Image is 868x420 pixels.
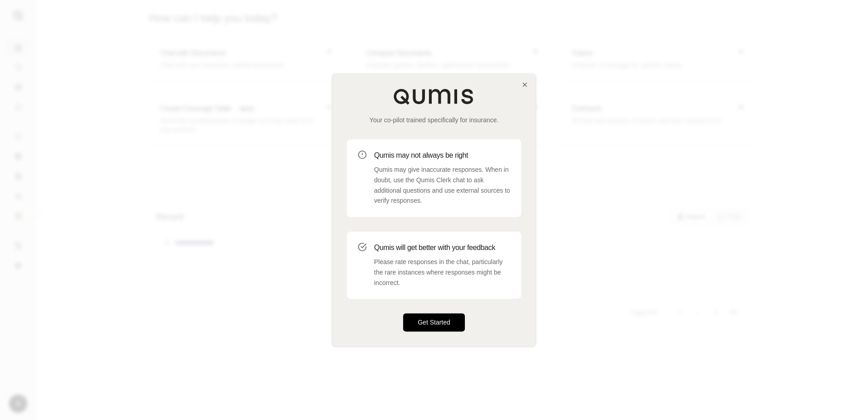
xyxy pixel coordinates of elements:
[374,242,510,253] h3: Qumis will get better with your feedback
[393,88,475,105] img: Qumis Logo
[374,150,510,161] h3: Qumis may not always be right
[403,314,465,332] button: Get Started
[374,257,510,288] p: Please rate responses in the chat, particularly the rare instances where responses might be incor...
[374,165,510,206] p: Qumis may give inaccurate responses. When in doubt, use the Qumis Clerk chat to ask additional qu...
[347,115,521,125] p: Your co-pilot trained specifically for insurance.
